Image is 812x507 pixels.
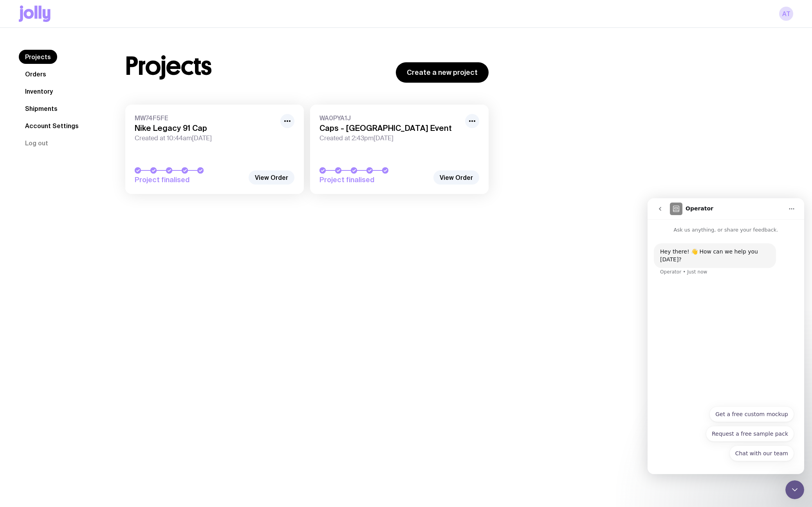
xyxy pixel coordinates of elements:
span: Created at 10:44am[DATE] [135,134,276,142]
span: Project finalised [319,175,429,185]
a: Create a new project [396,62,489,83]
a: Projects [19,50,57,64]
h3: Nike Legacy 91 Cap [135,123,276,133]
span: WA0PYA1J [319,114,460,122]
h3: Caps - [GEOGRAPHIC_DATA] Event [319,123,460,133]
a: Orders [19,67,52,81]
h1: Projects [125,54,212,79]
span: Created at 2:43pm[DATE] [319,134,460,142]
span: MW74F5FE [135,114,276,122]
iframe: Intercom live chat [785,480,804,499]
iframe: To enrich screen reader interactions, please activate Accessibility in Grammarly extension settings [648,198,804,474]
a: View Order [433,170,479,185]
a: Shipments [19,101,64,116]
button: Log out [19,136,54,150]
a: AT [779,7,793,21]
a: View Order [249,170,294,185]
a: MW74F5FENike Legacy 91 CapCreated at 10:44am[DATE]Project finalised [125,105,304,194]
span: Project finalised [135,175,244,185]
a: Account Settings [19,119,85,133]
a: WA0PYA1JCaps - [GEOGRAPHIC_DATA] EventCreated at 2:43pm[DATE]Project finalised [310,105,489,194]
a: Inventory [19,84,59,98]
